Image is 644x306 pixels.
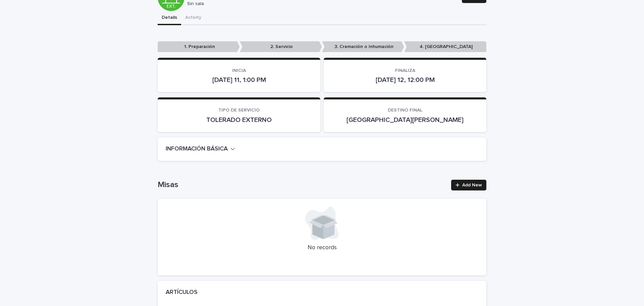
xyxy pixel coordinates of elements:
p: 3. Cremación o Inhumación [322,41,404,52]
button: INFORMACIÓN BÁSICA [166,145,235,153]
a: Add New [451,180,486,190]
p: 4. [GEOGRAPHIC_DATA] [404,41,486,52]
button: Activity [181,11,205,25]
h2: INFORMACIÓN BÁSICA [166,145,228,153]
p: 2. Servicio [240,41,322,52]
p: [DATE] 11, 1:00 PM [166,76,312,84]
p: [GEOGRAPHIC_DATA][PERSON_NAME] [332,116,478,124]
p: [DATE] 12, 12:00 PM [332,76,478,84]
span: Add New [462,183,482,187]
span: DESTINO FINAL [388,108,422,113]
button: Details [158,11,181,25]
p: TOLERADO EXTERNO [166,116,312,124]
p: 1. Preparación [158,41,240,52]
p: Sin sala [187,1,454,7]
span: FINALIZA [395,68,415,73]
h2: ARTÍCULOS [166,289,198,296]
span: TIPO DE SERVICIO [218,108,260,113]
p: No records [166,244,478,252]
span: INICIA [232,68,246,73]
h1: Misas [158,180,447,190]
